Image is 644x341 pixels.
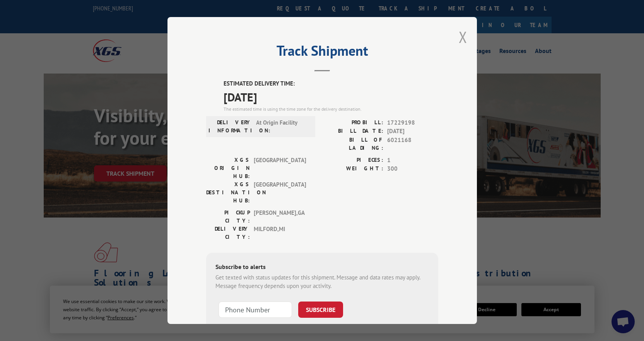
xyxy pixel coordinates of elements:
[224,88,438,106] span: [DATE]
[322,136,383,152] label: BILL OF LADING:
[387,156,438,165] span: 1
[206,45,438,60] h2: Track Shipment
[387,136,438,152] span: 6021168
[322,156,383,165] label: PIECES:
[206,225,250,241] label: DELIVERY CITY:
[322,118,383,127] label: PROBILL:
[224,106,438,113] div: The estimated time is using the time zone for the delivery destination.
[322,165,383,173] label: WEIGHT:
[206,209,250,225] label: PICKUP CITY:
[219,302,292,318] input: Phone Number
[206,180,250,205] label: XGS DESTINATION HUB:
[387,118,438,127] span: 17229198
[254,180,306,205] span: [GEOGRAPHIC_DATA]
[254,225,306,241] span: MILFORD , MI
[256,118,308,135] span: At Origin Facility
[254,156,306,180] span: [GEOGRAPHIC_DATA]
[387,165,438,173] span: 300
[459,27,467,47] button: Close modal
[224,79,438,88] label: ESTIMATED DELIVERY TIME:
[208,118,252,135] label: DELIVERY INFORMATION:
[206,156,250,180] label: XGS ORIGIN HUB:
[215,262,429,273] div: Subscribe to alerts
[298,302,343,318] button: SUBSCRIBE
[215,273,429,291] div: Get texted with status updates for this shipment. Message and data rates may apply. Message frequ...
[215,323,229,330] strong: Note:
[387,127,438,136] span: [DATE]
[254,209,306,225] span: [PERSON_NAME] , GA
[322,127,383,136] label: BILL DATE:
